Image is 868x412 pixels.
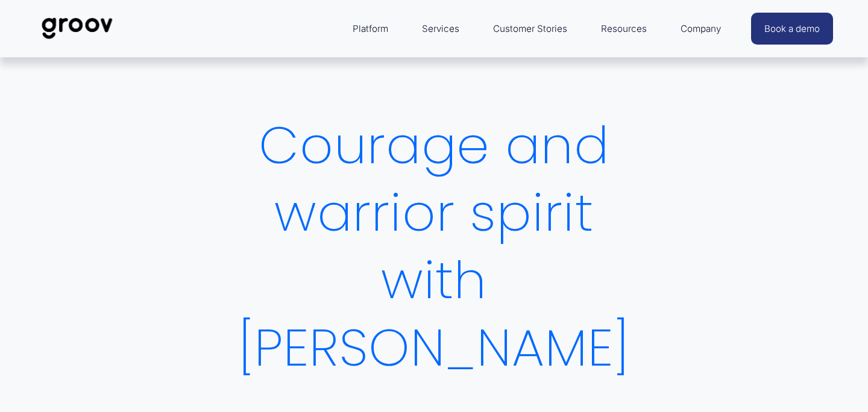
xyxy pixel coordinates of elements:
h1: Courage and warrior spirit with [PERSON_NAME] [234,112,634,382]
span: Resources [601,20,647,37]
a: folder dropdown [675,14,727,43]
a: Services [416,14,465,43]
a: folder dropdown [595,14,653,43]
img: Groov | Workplace Science Platform | Unlock Performance | Drive Results [35,8,120,48]
a: Book a demo [751,13,833,45]
a: folder dropdown [347,14,394,43]
span: Platform [353,20,388,37]
a: Customer Stories [487,14,573,43]
span: Company [681,20,721,37]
